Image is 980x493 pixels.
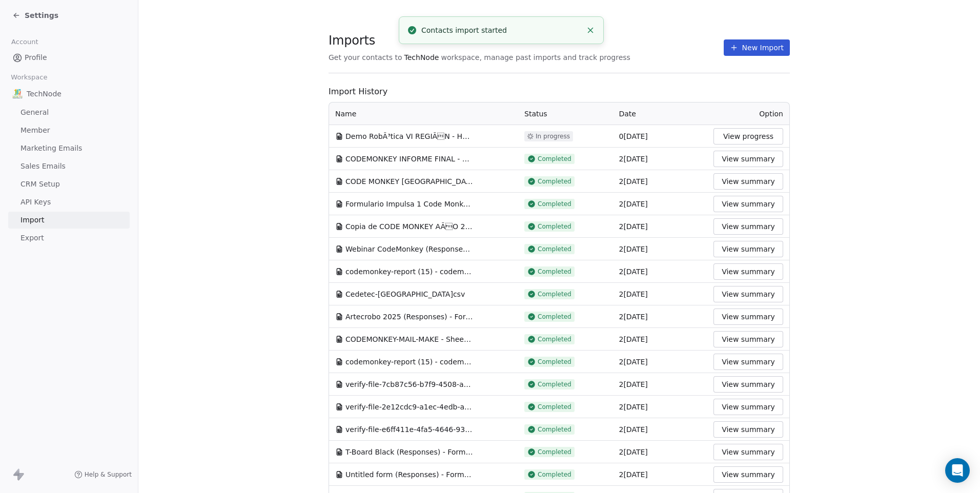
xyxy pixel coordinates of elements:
[21,143,82,154] span: Marketing Emails
[713,421,783,438] button: View summary
[8,158,130,175] a: Sales Emails
[538,335,571,343] span: Completed
[538,245,571,253] span: Completed
[345,334,474,344] span: CODEMONKEY-MAIL-MAKE - Sheet1.csv
[21,215,44,225] span: Import
[329,52,402,63] span: Get your contacts to
[8,212,130,229] a: Import
[713,466,783,483] button: View summary
[619,244,702,254] div: 2[DATE]
[345,357,474,367] span: codemonkey-report (15) - codemonkey-report (15) (1).csv
[538,448,571,456] span: Completed
[329,33,630,48] span: Imports
[8,194,130,211] a: API Keys
[345,447,474,457] span: T-Board Black (Responses) - Form Responses 1.csv
[345,154,474,164] span: CODEMONKEY INFORME FINAL - COLOMBIA SIN ALUMNOS.csv
[538,200,571,208] span: Completed
[584,24,597,37] button: Close toast
[8,122,130,139] a: Member
[441,52,630,63] span: workspace, manage past imports and track progress
[8,230,130,246] a: Export
[74,470,132,479] a: Help & Support
[538,268,571,276] span: Completed
[85,470,132,479] span: Help & Support
[619,402,702,412] div: 2[DATE]
[8,104,130,121] a: General
[345,221,474,232] span: Copia de CODE MONKEY AÃO 2[DATE]2[DATE] PROSPECTOS FINAL - codemonkey-report (11).csv
[25,52,47,63] span: Profile
[21,233,44,243] span: Export
[619,110,636,118] span: Date
[345,312,474,322] span: Artecrobo 2025 (Responses) - Form Responses 1.csv
[21,125,50,136] span: Member
[8,176,130,193] a: CRM Setup
[713,309,783,325] button: View summary
[619,154,702,164] div: 2[DATE]
[345,289,465,299] span: Cedetec-[GEOGRAPHIC_DATA]csv
[421,25,582,36] div: Contacts import started
[21,107,49,118] span: General
[12,10,58,20] a: Settings
[345,469,474,480] span: Untitled form (Responses) - Form Responses 1.csv
[713,173,783,190] button: View summary
[335,109,356,119] span: Name
[619,199,702,209] div: 2[DATE]
[345,379,474,389] span: verify-file-7cb87c56-b7f9-4508-a594-8b78cfc02d19.csv
[25,10,58,20] span: Settings
[619,334,702,344] div: 2[DATE]
[21,179,60,190] span: CRM Setup
[538,380,571,388] span: Completed
[619,266,702,277] div: 2[DATE]
[524,110,547,118] span: Status
[619,221,702,232] div: 2[DATE]
[538,155,571,163] span: Completed
[538,403,571,411] span: Completed
[713,196,783,212] button: View summary
[345,244,474,254] span: Webinar CodeMonkey (Responses) - Form Responses 1.csv
[713,376,783,393] button: View summary
[619,289,702,299] div: 2[DATE]
[345,131,474,141] span: Demo RobÃ³tica VI REGIÃN - Hoja 1.csv
[619,424,702,435] div: 2[DATE]
[713,354,783,370] button: View summary
[538,290,571,298] span: Completed
[713,151,783,167] button: View summary
[759,110,783,118] span: Option
[21,161,66,172] span: Sales Emails
[7,70,52,85] span: Workspace
[538,222,571,231] span: Completed
[538,470,571,479] span: Completed
[713,241,783,257] button: View summary
[21,197,51,208] span: API Keys
[619,131,702,141] div: 0[DATE]
[345,176,474,187] span: CODE MONKEY [GEOGRAPHIC_DATA] - Hoja1.csv
[8,140,130,157] a: Marketing Emails
[619,469,702,480] div: 2[DATE]
[713,286,783,302] button: View summary
[8,49,130,66] a: Profile
[329,86,790,98] span: Import History
[538,425,571,434] span: Completed
[345,402,474,412] span: verify-file-2e12cdc9-a1ec-4edb-ae86-3cced03bb422.csv
[713,128,783,145] button: View progress
[713,263,783,280] button: View summary
[7,34,43,50] span: Account
[619,379,702,389] div: 2[DATE]
[12,89,23,99] img: IMAGEN%2010%20A%C3%83%C2%91OS.png
[619,312,702,322] div: 2[DATE]
[536,132,570,140] span: In progress
[619,447,702,457] div: 2[DATE]
[27,89,62,99] span: TechNode
[619,357,702,367] div: 2[DATE]
[724,39,790,56] button: New Import
[538,358,571,366] span: Completed
[619,176,702,187] div: 2[DATE]
[345,266,474,277] span: codemonkey-report (15) - codemonkey-report (15) (1).csv
[713,399,783,415] button: View summary
[345,199,474,209] span: Formulario Impulsa 1 Code Monkey - Hoja1.csv
[713,331,783,347] button: View summary
[345,424,474,435] span: verify-file-e6ff411e-4fa5-4646-93ff-9edf93a1b01e.csv
[538,313,571,321] span: Completed
[404,52,439,63] span: TechNode
[713,218,783,235] button: View summary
